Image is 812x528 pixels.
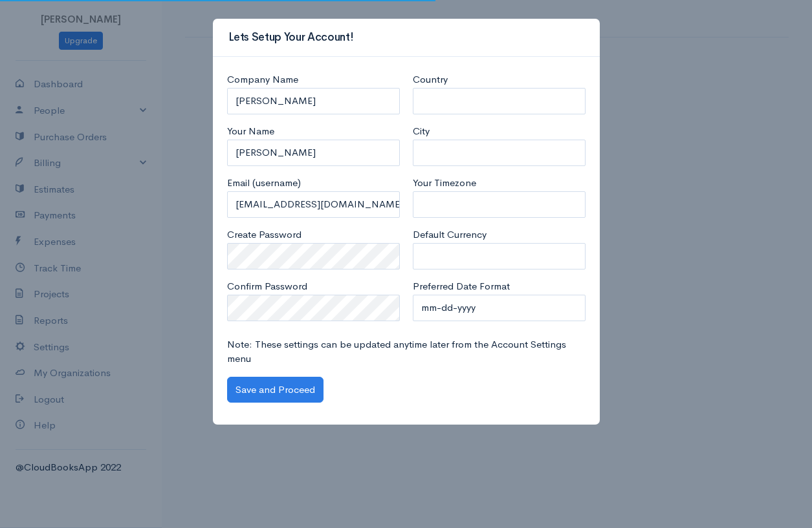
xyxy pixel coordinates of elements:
button: Save and Proceed [227,377,324,403]
p: Note: These settings can be updated anytime later from the Account Settings menu [227,337,586,366]
label: Confirm Password [227,279,307,294]
label: Email (username) [227,176,301,191]
h3: Lets Setup Your Account! [228,29,354,46]
label: Preferred Date Format [413,279,510,294]
label: Default Currency [413,227,487,242]
label: Country [413,72,448,87]
label: Create Password [227,227,302,242]
label: City [413,124,430,139]
label: Company Name [227,72,298,87]
label: Your Timezone [413,176,476,191]
label: Your Name [227,124,274,139]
